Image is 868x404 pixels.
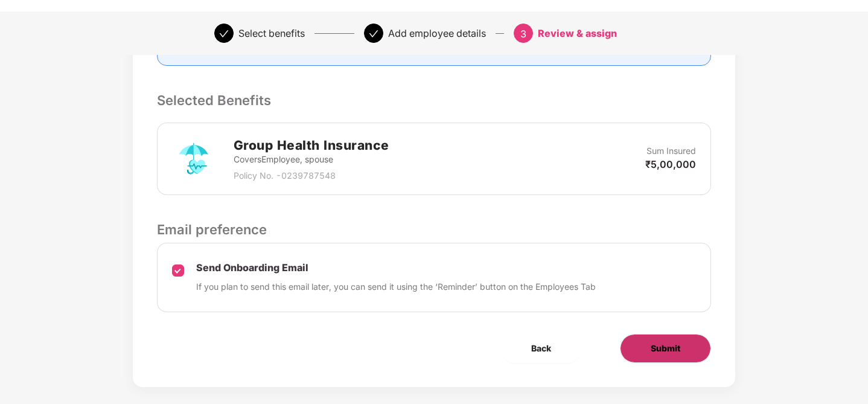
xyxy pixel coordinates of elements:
[645,158,696,171] p: ₹5,00,000
[388,24,486,43] div: Add employee details
[501,334,581,363] button: Back
[531,342,551,355] span: Back
[157,90,712,111] p: Selected Benefits
[219,29,229,39] span: check
[369,29,378,39] span: check
[234,135,389,155] h2: Group Health Insurance
[234,153,389,166] p: Covers Employee, spouse
[234,169,389,182] p: Policy No. - 0239787548
[238,24,305,43] div: Select benefits
[157,219,712,240] p: Email preference
[538,24,617,43] div: Review & assign
[196,261,596,274] p: Send Onboarding Email
[196,280,596,293] p: If you plan to send this email later, you can send it using the ‘Reminder’ button on the Employee...
[520,28,526,40] span: 3
[620,334,711,363] button: Submit
[646,144,696,158] p: Sum Insured
[172,137,215,181] img: svg+xml;base64,PHN2ZyB4bWxucz0iaHR0cDovL3d3dy53My5vcmcvMjAwMC9zdmciIHdpZHRoPSI3MiIgaGVpZ2h0PSI3Mi...
[651,342,680,355] span: Submit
